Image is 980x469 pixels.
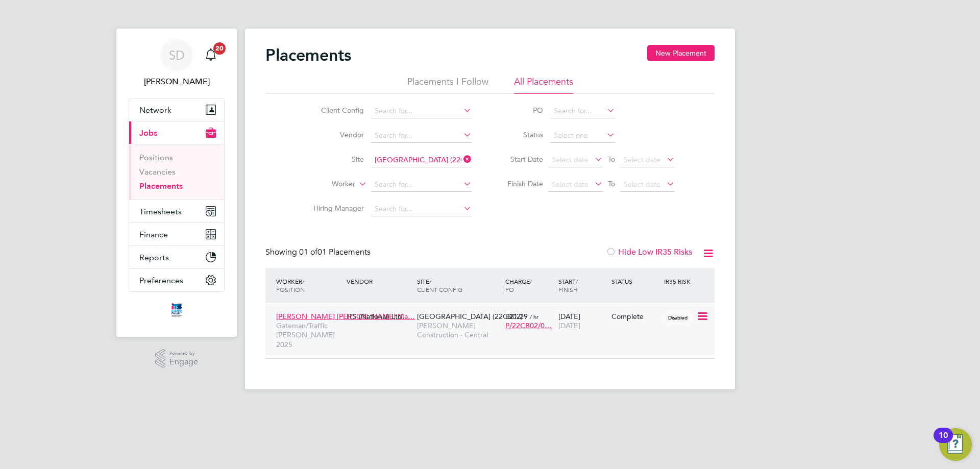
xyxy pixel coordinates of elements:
span: Timesheets [139,207,182,216]
input: Search for... [371,153,472,167]
span: / PO [505,277,532,293]
img: itsconstruction-logo-retina.png [169,302,184,318]
input: Search for... [371,178,472,192]
button: Reports [129,246,224,268]
label: Finish Date [497,179,543,188]
input: Search for... [371,202,472,216]
div: Charge [503,272,556,299]
span: / Client Config [417,277,462,293]
span: Gateman/Traffic [PERSON_NAME] 2025 [276,321,341,349]
div: Site [414,272,503,299]
span: Select date [624,155,660,164]
span: [GEOGRAPHIC_DATA] (22CB02) [417,312,523,321]
h2: Placements [265,45,351,65]
a: 20 [201,39,221,71]
label: Hide Low IR35 Risks [606,247,692,257]
span: [PERSON_NAME] Construction - Central [417,321,500,339]
label: PO [497,106,543,115]
label: Client Config [305,106,364,115]
span: / Finish [558,277,578,293]
input: Search for... [371,129,472,143]
span: Select date [552,180,589,189]
a: Placements [139,181,183,191]
span: 20 [213,42,226,55]
a: Positions [139,153,173,162]
span: / hr [530,313,538,320]
span: Preferences [139,276,183,285]
label: Vendor [305,130,364,139]
span: 01 Placements [299,247,371,257]
div: Complete [611,312,659,321]
span: [PERSON_NAME] [PERSON_NAME] Ma… [276,312,415,321]
div: Start [556,272,609,299]
div: Status [609,272,662,290]
div: IR35 Risk [661,272,697,290]
a: Vacancies [139,167,176,177]
label: Start Date [497,155,543,164]
span: Reports [139,253,169,262]
button: Open Resource Center, 10 new notifications [939,428,972,461]
span: To [605,177,618,190]
span: P/22CB02/0… [505,321,552,330]
div: [DATE] [556,307,609,335]
label: Status [497,130,543,139]
label: Site [305,155,364,164]
div: Vendor [344,272,414,290]
label: Hiring Manager [305,204,364,213]
input: Search for... [550,104,615,118]
button: Timesheets [129,200,224,223]
a: Powered byEngage [155,349,199,368]
a: [PERSON_NAME] [PERSON_NAME] Ma…Gateman/Traffic [PERSON_NAME] 2025ITS (National) Ltd.[GEOGRAPHIC_D... [274,306,715,315]
span: Engage [169,358,198,366]
span: / Position [276,277,305,293]
input: Select one [550,129,615,143]
span: [DATE] [558,321,580,330]
li: All Placements [514,76,573,94]
span: Select date [552,155,589,164]
li: Placements I Follow [407,76,488,94]
div: Worker [274,272,344,299]
a: Go to home page [129,302,225,318]
span: Stuart Douglas [129,76,225,88]
span: Powered by [169,349,198,358]
span: Select date [624,180,660,189]
div: Showing [265,247,373,258]
span: £21.29 [505,312,528,321]
span: 01 of [299,247,317,257]
span: Network [139,105,171,115]
button: Jobs [129,121,224,144]
label: Worker [297,179,355,189]
button: New Placement [647,45,715,61]
span: Jobs [139,128,157,138]
span: Finance [139,230,168,239]
button: Network [129,98,224,121]
button: Finance [129,223,224,245]
span: Disabled [664,311,692,324]
div: Jobs [129,144,224,200]
nav: Main navigation [116,29,237,337]
div: 10 [939,435,948,449]
div: ITS (National) Ltd. [344,307,414,326]
input: Search for... [371,104,472,118]
span: To [605,153,618,166]
span: SD [169,48,185,62]
a: SD[PERSON_NAME] [129,39,225,88]
button: Preferences [129,269,224,291]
